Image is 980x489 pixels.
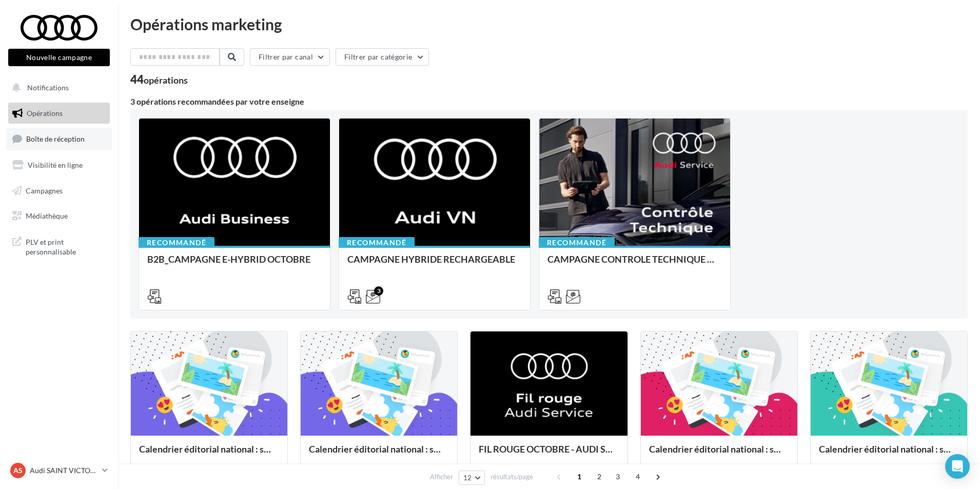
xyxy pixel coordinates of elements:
[6,128,112,150] a: Boîte de réception
[6,77,108,99] button: Notifications
[309,444,449,464] div: Calendrier éditorial national : semaine du 29.09 au 05.10
[26,211,68,220] span: Médiathèque
[591,468,607,485] span: 2
[339,237,415,248] div: Recommandé
[139,444,279,464] div: Calendrier éditorial national : semaine du 06.10 au 12.10
[479,444,619,464] div: FIL ROUGE OCTOBRE - AUDI SERVICE
[26,235,106,257] span: PLV et print personnalisable
[374,286,383,296] div: 3
[539,237,615,248] div: Recommandé
[630,468,646,485] span: 4
[130,74,188,85] div: 44
[430,472,453,482] span: Afficher
[26,186,63,194] span: Campagnes
[6,231,112,261] a: PLV et print personnalisable
[6,205,112,227] a: Médiathèque
[27,83,69,92] span: Notifications
[571,468,587,485] span: 1
[147,254,322,275] div: B2B_CAMPAGNE E-HYBRID OCTOBRE
[459,471,485,485] button: 12
[491,472,533,482] span: résultats/page
[6,180,112,202] a: Campagnes
[463,474,472,482] span: 12
[945,454,970,479] div: Open Intercom Messenger
[8,49,110,66] button: Nouvelle campagne
[27,109,63,118] span: Opérations
[347,254,522,275] div: CAMPAGNE HYBRIDE RECHARGEABLE
[819,444,959,464] div: Calendrier éditorial national : semaine du 15.09 au 21.09
[649,444,789,464] div: Calendrier éditorial national : semaine du 22.09 au 28.09
[30,465,98,476] p: Audi SAINT VICTORET
[130,97,968,106] div: 3 opérations recommandées par votre enseigne
[26,134,85,143] span: Boîte de réception
[28,161,83,169] span: Visibilité en ligne
[139,237,214,248] div: Recommandé
[6,154,112,176] a: Visibilité en ligne
[13,465,23,476] span: AS
[250,48,330,66] button: Filtrer par canal
[130,16,968,32] div: Opérations marketing
[547,254,722,275] div: CAMPAGNE CONTROLE TECHNIQUE 25€ OCTOBRE
[8,461,110,480] a: AS Audi SAINT VICTORET
[610,468,626,485] span: 3
[336,48,429,66] button: Filtrer par catégorie
[144,75,188,85] div: opérations
[6,103,112,124] a: Opérations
